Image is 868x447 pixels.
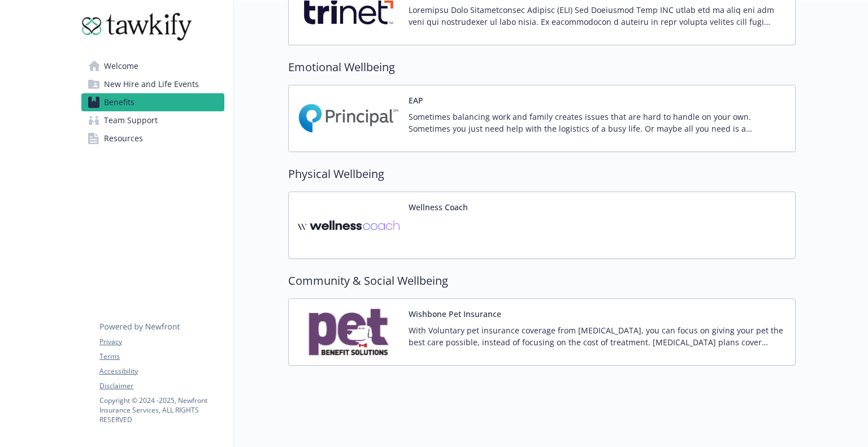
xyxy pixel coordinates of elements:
h2: Physical Wellbeing [288,166,796,183]
span: Resources [104,129,143,147]
p: Loremipsu Dolo Sitametconsec Adipisc (ELI) Sed Doeiusmod Temp INC utlab etd ma aliq eni adm veni ... [409,4,786,28]
a: Welcome [81,57,224,75]
button: Wishbone Pet Insurance [409,308,501,320]
a: Privacy [99,337,224,347]
a: Benefits [81,93,224,111]
p: Copyright © 2024 - 2025 , Newfront Insurance Services, ALL RIGHTS RESERVED [99,396,224,424]
img: Wellness Coach carrier logo [298,201,400,249]
a: New Hire and Life Events [81,75,224,93]
p: With Voluntary pet insurance coverage from [MEDICAL_DATA], you can focus on giving your pet the b... [409,324,786,348]
span: Benefits [104,93,134,111]
a: Disclaimer [99,381,224,391]
a: Resources [81,129,224,147]
a: Team Support [81,111,224,129]
span: New Hire and Life Events [104,75,199,93]
a: Accessibility [99,366,224,376]
img: Principal Financial Group Inc carrier logo [298,94,400,142]
button: EAP [409,94,423,106]
img: Pet Benefit Solutions carrier logo [298,308,400,356]
a: Terms [99,351,224,362]
span: Welcome [104,57,138,75]
h2: Community & Social Wellbeing [288,272,796,289]
p: Sometimes balancing work and family creates issues that are hard to handle on your own. Sometimes... [409,111,786,134]
span: Team Support [104,111,158,129]
h2: Emotional Wellbeing [288,59,796,76]
button: Wellness Coach [409,201,468,213]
